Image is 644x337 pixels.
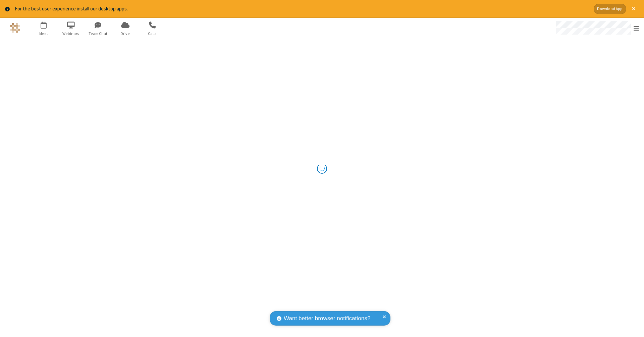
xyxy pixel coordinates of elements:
[2,18,28,38] button: Logo
[284,314,370,323] span: Want better browser notifications?
[86,31,111,37] span: Team Chat
[140,31,165,37] span: Calls
[10,23,20,33] img: QA Selenium DO NOT DELETE OR CHANGE
[15,5,589,13] div: For the best user experience install our desktop apps.
[594,4,626,14] button: Download App
[58,31,84,37] span: Webinars
[549,18,644,38] div: Open menu
[629,4,639,14] button: Close alert
[31,31,56,37] span: Meet
[113,31,138,37] span: Drive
